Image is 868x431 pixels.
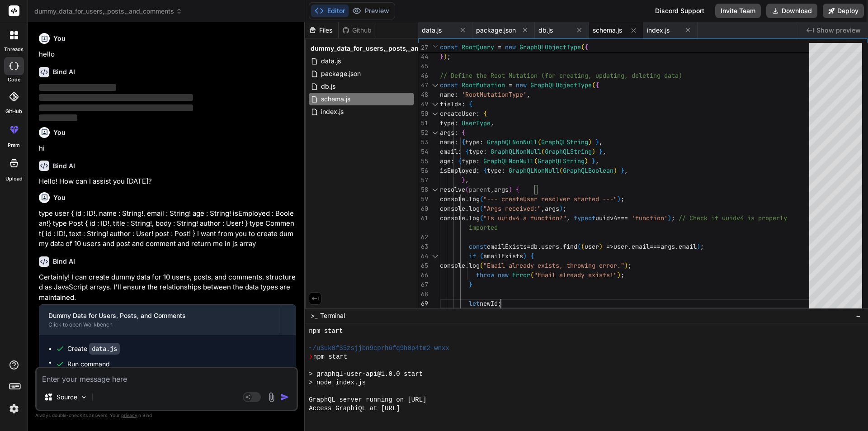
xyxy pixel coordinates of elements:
span: Terminal [320,311,345,320]
button: Dummy Data for Users, Posts, and CommentsClick to open Workbench [39,305,281,335]
span: . [465,204,469,213]
span: , [491,185,494,194]
div: 64 [418,251,428,261]
span: name [440,138,454,146]
span: GraphQLNonNull [487,138,538,146]
span: ( [559,166,563,175]
span: package.json [320,68,362,79]
span: dummy_data_for_users,_posts,_and_comments [34,7,182,16]
span: ; [447,52,451,61]
span: { [469,100,472,108]
span: { [462,138,465,146]
span: ) [509,185,512,194]
span: type [465,138,480,146]
span: } [462,176,465,184]
span: ( [541,147,545,156]
div: 59 [418,194,428,204]
span: ; [563,204,566,213]
span: } [621,166,624,175]
span: Access GraphiQL at [URL] [309,404,400,413]
span: . [559,242,563,251]
div: 56 [418,166,428,175]
div: 52 [418,128,428,137]
div: Click to collapse the range. [429,109,441,118]
span: let [469,299,480,308]
span: ; [498,299,501,308]
img: icon [280,393,289,402]
span: GraphQL server running on [URL] [309,396,426,404]
span: ) [697,242,700,251]
div: Discord Support [650,4,710,18]
img: Pick Models [80,393,88,401]
span: { [483,109,487,118]
span: fields [440,100,462,108]
span: ( [480,261,483,270]
span: 'RootMutationType' [462,90,527,99]
span: { [465,147,469,156]
span: console [440,261,465,270]
span: ( [480,214,483,222]
span: new [516,81,527,89]
p: Hello! How can I assist you [DATE]? [39,176,296,187]
span: . [628,242,632,251]
span: const [440,81,458,89]
div: 65 [418,261,428,270]
span: , [491,119,494,127]
span: 27 [418,43,428,52]
span: >_ [311,311,317,320]
span: index.js [647,26,670,35]
span: GraphQLNonNull [483,157,534,165]
span: Run command [67,360,287,369]
span: ; [700,242,704,251]
span: , [541,204,545,213]
span: } [440,52,443,61]
div: Files [305,26,338,35]
span: GraphQLObjectType [530,81,592,89]
span: npm start [313,353,348,361]
div: Click to collapse the range. [429,251,441,261]
span: GraphQLNonNull [491,147,541,156]
span: ( [581,242,585,251]
div: 58 [418,185,428,194]
span: ~/u3uk0f35zsjjbn9cprh6fq9h0p4tm2-wnxx [309,344,449,353]
span: npm start [309,327,343,336]
span: emailExists [487,242,527,251]
span: const [469,242,487,251]
span: ‌ [39,104,193,111]
span: => [606,242,613,251]
span: "Email already exists!" [534,271,617,279]
span: { [516,185,519,194]
span: GraphQLString [541,138,588,146]
div: Click to open Workbench [48,321,272,328]
h6: You [53,34,66,43]
span: , [527,90,530,99]
span: ) [624,261,628,270]
div: 54 [418,147,428,156]
span: === [650,242,660,251]
span: log [469,204,480,213]
span: > node index.js [309,379,366,387]
span: args [660,242,675,251]
div: Click to collapse the range. [429,99,441,109]
div: Dummy Data for Users, Posts, and Comments [48,311,272,320]
div: 44 [418,52,428,62]
div: Click to collapse the range. [429,185,441,194]
span: ) [617,195,621,203]
span: === [617,214,628,222]
span: log [469,214,480,222]
span: schema.js [320,94,351,104]
span: { [530,252,534,260]
span: ) [443,52,447,61]
span: ) [617,271,621,279]
p: Certainly! I can create dummy data for 10 users, posts, and comments, structured as JavaScript ar... [39,272,296,303]
span: ; [621,271,624,279]
label: prem [8,142,20,149]
span: resolve [440,185,465,194]
span: type [469,147,483,156]
span: package.json [476,26,516,35]
span: ‌ [39,114,77,121]
p: type user { id : ID!, name : String!, email : String! age : String! isEmployed : Boolean!} type P... [39,208,296,249]
span: GraphQLNonNull [509,166,559,175]
span: . [675,242,679,251]
span: − [856,311,861,320]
